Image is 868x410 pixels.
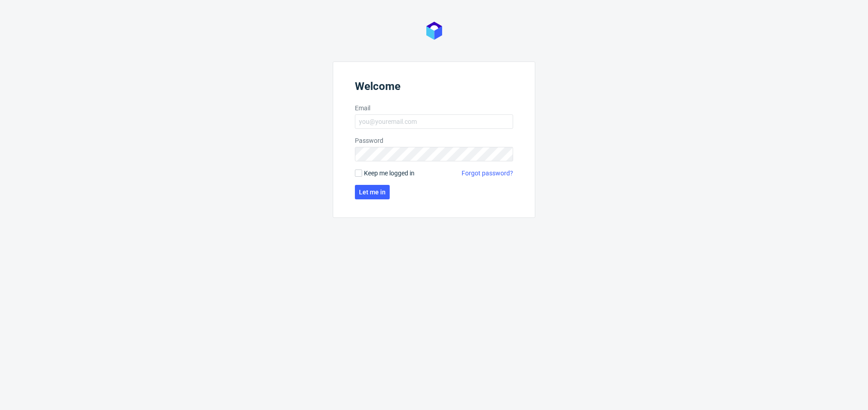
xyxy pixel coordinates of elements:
header: Welcome [355,80,513,96]
label: Password [355,136,513,145]
label: Email [355,104,513,113]
button: Let me in [355,185,390,199]
span: Keep me logged in [364,169,415,178]
span: Let me in [359,189,386,195]
a: Forgot password? [462,169,513,178]
input: you@youremail.com [355,114,513,129]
